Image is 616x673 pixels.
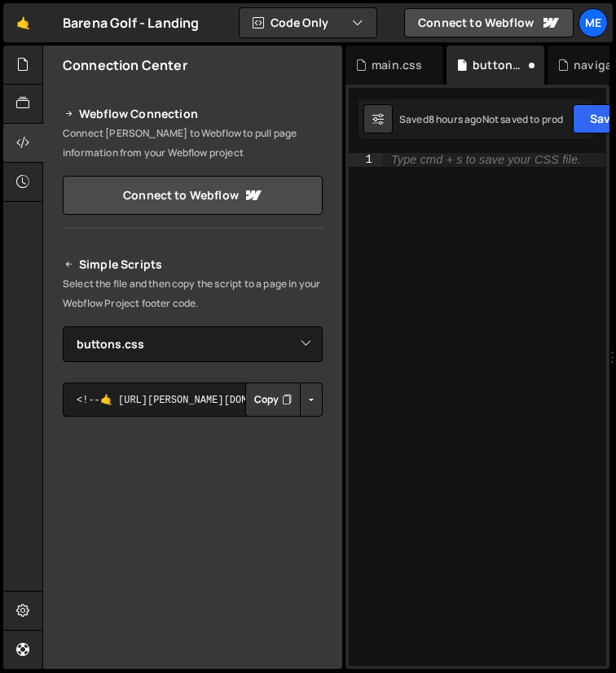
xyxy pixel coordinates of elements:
p: Connect [PERSON_NAME] to Webflow to pull page information from your Webflow project [63,124,323,163]
div: Saved [399,112,482,126]
p: Select the file and then copy the script to a page in your Webflow Project footer code. [63,274,323,313]
button: Copy [245,382,301,417]
div: 1 [349,153,383,167]
h2: Connection Center [63,56,187,74]
div: Not saved to prod [482,112,564,126]
div: Barena Golf - Landing [63,13,199,33]
div: Type cmd + s to save your CSS file. [391,154,581,166]
a: Connect to Webflow [404,8,574,37]
div: main.css [372,57,422,73]
div: 8 hours ago [429,112,482,126]
button: Code Only [240,8,376,37]
h2: Webflow Connection [63,104,323,124]
a: Connect to Webflow [63,176,323,215]
div: buttons.css [473,57,525,73]
a: Me [579,8,608,37]
textarea: <!--🤙 [URL][PERSON_NAME][DOMAIN_NAME]> <script>document.addEventListener("DOMContentLoaded", func... [63,382,323,417]
h2: Simple Scripts [63,255,323,274]
div: Button group with nested dropdown [245,382,323,417]
iframe: YouTube video player [63,444,324,590]
a: 🤙 [3,3,43,42]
